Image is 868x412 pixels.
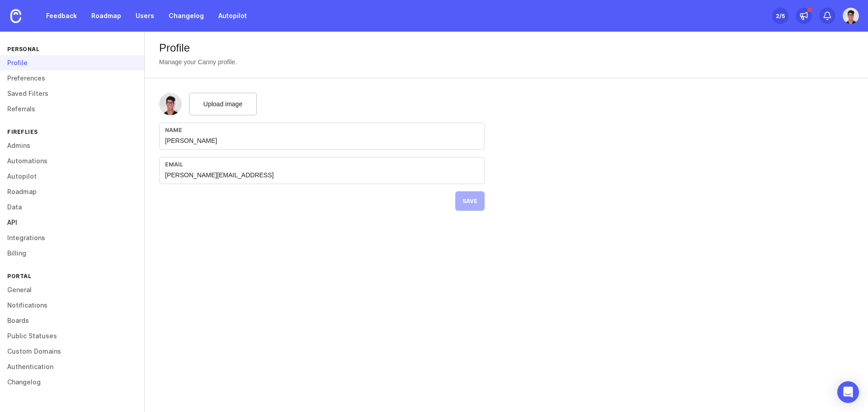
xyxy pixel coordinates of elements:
[843,8,859,24] img: Greg Teixeira
[213,8,252,24] a: Autopilot
[772,8,788,24] button: 2/5
[86,8,127,24] a: Roadmap
[130,8,160,24] a: Users
[159,57,237,67] div: Manage your Canny profile.
[776,9,785,22] div: 2 /5
[163,8,209,24] a: Changelog
[10,9,21,23] img: Canny Home
[159,43,854,53] div: Profile
[165,161,479,168] div: Email
[837,381,859,403] div: Open Intercom Messenger
[203,99,242,109] span: Upload image
[165,127,479,133] div: Name
[41,8,82,24] a: Feedback
[159,93,182,115] img: Greg Teixeira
